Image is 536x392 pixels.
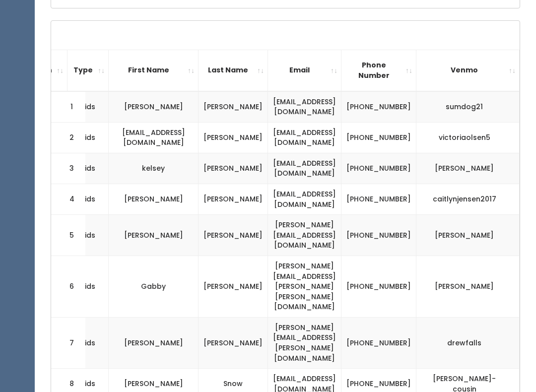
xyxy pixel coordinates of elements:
td: [PHONE_NUMBER] [341,215,416,256]
td: [PERSON_NAME][EMAIL_ADDRESS][DOMAIN_NAME] [268,215,341,256]
th: Last Name: activate to sort column ascending [199,50,268,91]
th: Type: activate to sort column ascending [67,50,109,91]
td: victoriaolsen5 [416,122,520,153]
td: [EMAIL_ADDRESS][DOMAIN_NAME] [268,153,341,184]
td: [PERSON_NAME] [199,184,268,215]
td: [PERSON_NAME] [109,215,199,256]
td: [PERSON_NAME] [416,215,520,256]
td: caitlynjensen2017 [416,184,520,215]
td: kids [67,256,109,317]
th: Email: activate to sort column ascending [268,50,341,91]
td: [PHONE_NUMBER] [341,91,416,123]
td: kids [67,317,109,368]
td: kids [67,153,109,184]
td: kelsey [109,153,199,184]
td: [EMAIL_ADDRESS][DOMAIN_NAME] [109,122,199,153]
td: 6 [51,256,86,317]
th: First Name: activate to sort column ascending [109,50,199,91]
td: 2 [51,122,86,153]
td: [PERSON_NAME] [109,317,199,368]
td: sumdog21 [416,91,520,123]
td: [PERSON_NAME] [199,215,268,256]
td: kids [67,122,109,153]
td: [PERSON_NAME] [109,184,199,215]
td: kids [67,91,109,123]
td: [PERSON_NAME][EMAIL_ADDRESS][PERSON_NAME][PERSON_NAME][DOMAIN_NAME] [268,256,341,317]
td: drewfalls [416,317,520,368]
td: [EMAIL_ADDRESS][DOMAIN_NAME] [268,184,341,215]
td: [PERSON_NAME] [199,122,268,153]
td: Gabby [109,256,199,317]
td: kids [67,215,109,256]
td: [EMAIL_ADDRESS][DOMAIN_NAME] [268,122,341,153]
td: [PERSON_NAME] [199,317,268,368]
td: [PERSON_NAME] [416,153,520,184]
th: Phone Number: activate to sort column ascending [341,50,416,91]
td: [PERSON_NAME] [199,153,268,184]
td: [PHONE_NUMBER] [341,122,416,153]
td: [PERSON_NAME] [109,91,199,123]
td: [PHONE_NUMBER] [341,184,416,215]
td: kids [67,184,109,215]
th: Venmo: activate to sort column ascending [416,50,520,91]
td: [PHONE_NUMBER] [341,317,416,368]
td: [PHONE_NUMBER] [341,153,416,184]
td: [PHONE_NUMBER] [341,256,416,317]
td: [PERSON_NAME][EMAIL_ADDRESS][PERSON_NAME][DOMAIN_NAME] [268,317,341,368]
td: 7 [51,317,86,368]
td: 5 [51,215,86,256]
td: 4 [51,184,86,215]
td: [EMAIL_ADDRESS][DOMAIN_NAME] [268,91,341,123]
td: 3 [51,153,86,184]
td: [PERSON_NAME] [416,256,520,317]
td: [PERSON_NAME] [199,256,268,317]
td: [PERSON_NAME] [199,91,268,123]
td: 1 [51,91,86,123]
